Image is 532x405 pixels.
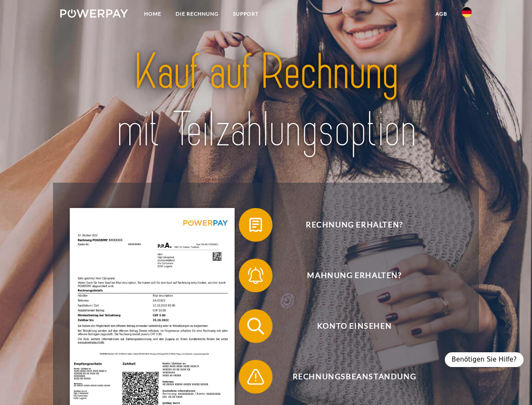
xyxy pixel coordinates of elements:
a: agb [428,6,454,22]
div: Benötigen Sie Hilfe? [445,352,524,367]
button: Konto einsehen [239,309,458,343]
span: Mahnung erhalten? [251,259,457,292]
span: Konto einsehen [251,309,457,343]
button: Rechnung erhalten? [239,208,458,242]
a: DIE RECHNUNG [168,6,226,22]
button: Mahnung erhalten? [239,259,458,292]
img: de [462,7,472,17]
span: Rechnungsbeanstandung [251,360,457,394]
img: qb_search.svg [245,316,266,337]
iframe: Button to launch messaging window [498,371,525,398]
img: logo-powerpay-white.svg [60,9,128,18]
img: title-powerpay_de.svg [80,40,452,162]
span: Rechnung erhalten? [251,208,457,242]
button: Rechnungsbeanstandung [239,360,458,394]
img: qb_bill.svg [245,214,266,235]
a: Home [137,6,168,22]
img: qb_bell.svg [245,265,266,286]
img: qb_warning.svg [245,366,266,387]
a: SUPPORT [226,6,266,22]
